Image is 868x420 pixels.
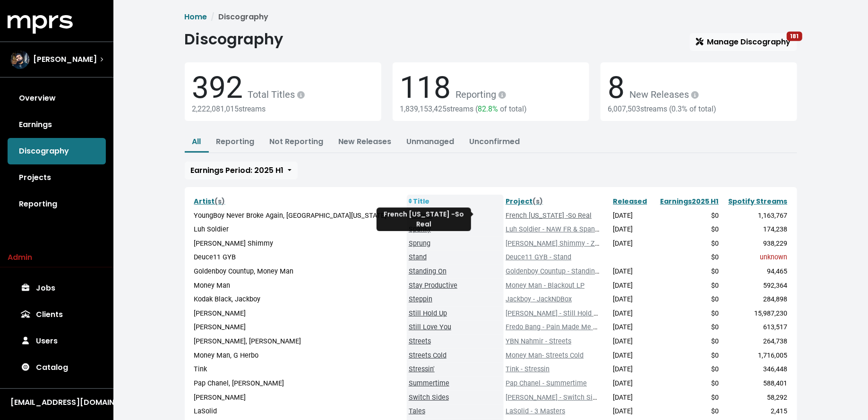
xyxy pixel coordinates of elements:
td: Tink [192,362,407,377]
a: Streets Cold [409,351,447,360]
td: LaSolid [192,404,407,419]
div: $0 [654,211,719,221]
a: Users [8,328,106,354]
div: French [US_STATE] -So Real [377,207,471,231]
td: 938,229 [721,237,789,251]
td: [PERSON_NAME] [192,307,407,321]
td: Money Man, G Herbo [192,349,407,363]
button: Earnings Period: 2025 H1 [185,162,298,180]
div: $0 [654,378,719,389]
td: [PERSON_NAME] [192,391,407,405]
a: Tink - Stressin [506,365,550,373]
a: Goldenboy Countup - Standing On [506,267,609,275]
td: [PERSON_NAME], [PERSON_NAME] [192,334,407,349]
td: [DATE] [611,209,653,223]
div: 1,839,153,425 streams ( of total) [400,104,582,113]
td: Deuce11 GYB [192,250,407,265]
div: $0 [654,266,719,277]
span: 8 [608,70,625,105]
td: 588,401 [721,377,789,391]
td: 2,415 [721,404,789,419]
a: Pap Chanel - Summertime [506,379,587,387]
span: Manage Discography [696,36,791,47]
a: Earnings2025 H1 [660,197,719,206]
a: Fredo Bang - Pain Made Me Numb & Still Love You [506,323,662,331]
td: [DATE] [611,292,653,307]
a: Streets [409,337,431,345]
a: Summertime [409,379,449,387]
a: Tales [409,407,425,415]
a: New Releases [339,136,392,147]
a: [PERSON_NAME] Shimmy - Zombieland 2 (LP) [506,240,648,248]
a: Still Love You [409,323,451,331]
td: 346,448 [721,362,789,377]
a: Projects [8,164,106,191]
a: Still Hold Up [409,309,447,317]
a: Reporting [8,191,106,217]
td: 174,238 [721,223,789,237]
a: Released [613,197,647,206]
span: Total Titles [243,89,307,100]
a: Home [185,11,207,22]
a: Catalog [8,354,106,381]
a: YBN Nahmir - Streets [506,337,571,345]
div: $0 [654,239,719,249]
a: LaSolid - 3 Masters [506,407,565,415]
a: Jackboy - JackNDBox [506,295,572,303]
a: Jobs [8,275,106,301]
a: [PERSON_NAME] - Still Hold Up [506,309,602,317]
span: Earnings Period: 2025 H1 [191,165,284,176]
a: Money Man - Blackout LP [506,282,584,290]
a: Clients [8,301,106,328]
span: [PERSON_NAME] [33,54,97,65]
div: [EMAIL_ADDRESS][DOMAIN_NAME] [10,397,103,408]
a: Money Man- Streets Cold [506,351,584,360]
img: The selected account / producer [10,50,29,69]
td: Goldenboy Countup, Money Man [192,265,407,279]
span: (s) [215,197,225,206]
td: [DATE] [611,237,653,251]
td: [DATE] [611,334,653,349]
div: 2,222,081,015 streams [192,104,374,113]
td: [DATE] [611,279,653,293]
a: Reporting [216,136,255,147]
div: $0 [654,322,719,333]
td: [DATE] [611,377,653,391]
a: Manage Discography181 [690,33,797,51]
span: Reporting [451,89,508,100]
a: Deuce11 GYB - Stand [506,253,571,261]
a: Unconfirmed [470,136,520,147]
div: $0 [654,351,719,361]
td: 58,292 [721,391,789,405]
h1: Discography [185,30,284,48]
a: French [US_STATE] -So Real [506,212,592,220]
td: [DATE] [611,307,653,321]
td: 1,716,005 [721,349,789,363]
button: [EMAIL_ADDRESS][DOMAIN_NAME] [8,396,106,409]
a: Not Reporting [270,136,324,147]
th: Title [407,195,504,209]
a: Stay Productive [409,282,457,290]
a: Unmanaged [407,136,455,147]
a: Earnings [8,111,106,138]
div: $0 [654,281,719,291]
td: Pap Chanel, [PERSON_NAME] [192,377,407,391]
div: $0 [654,364,719,375]
a: mprs logo [8,18,73,29]
a: [PERSON_NAME] - Switch Sides & Game Winner [506,394,653,402]
div: $0 [654,336,719,347]
span: New Releases [625,89,701,100]
div: $0 [654,224,719,235]
a: Standing On [409,267,447,275]
span: 0.3% [672,104,688,113]
td: 613,517 [721,320,789,334]
td: [DATE] [611,223,653,237]
div: $0 [654,252,719,263]
a: Spotify Streams [729,197,788,206]
span: 392 [192,70,243,105]
td: 284,898 [721,292,789,307]
td: 1,163,767 [721,209,789,223]
td: [PERSON_NAME] Shimmy [192,237,407,251]
div: $0 [654,294,719,305]
div: $0 [654,406,719,417]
